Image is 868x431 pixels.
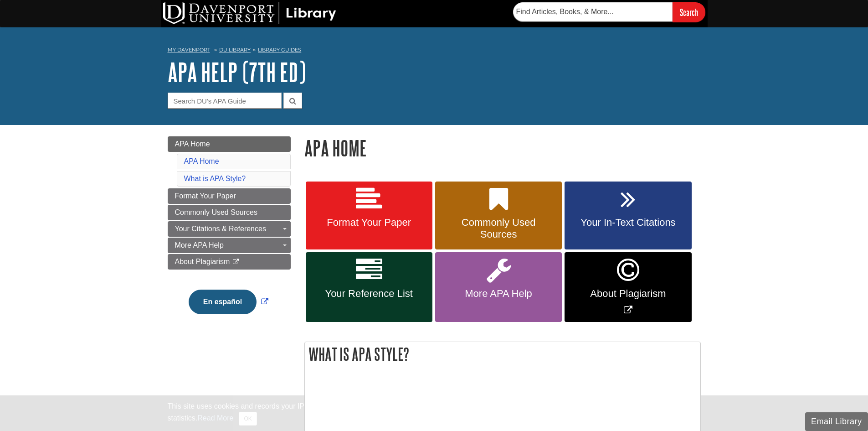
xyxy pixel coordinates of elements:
[175,208,257,216] span: Commonly Used Sources
[805,412,868,431] button: Email Library
[571,217,684,228] span: Your In-Text Citations
[258,47,301,53] a: Library Guides
[184,157,219,165] a: APA Home
[175,258,230,265] span: About Plagiarism
[168,254,291,270] a: About Plagiarism
[232,259,240,265] i: This link opens in a new window
[168,58,306,86] a: APA Help (7th Ed)
[565,252,691,322] a: Link opens in new window
[186,298,271,306] a: Link opens in new window
[197,414,233,422] a: Read More
[168,44,701,58] nav: breadcrumb
[442,288,555,300] span: More APA Help
[168,136,291,152] a: APA Home
[305,342,700,366] h2: What is APA Style?
[168,188,291,204] a: Format Your Paper
[513,2,673,21] input: Find Articles, Books, & More...
[175,140,210,148] span: APA Home
[306,182,432,250] a: Format Your Paper
[168,238,291,253] a: More APA Help
[673,2,705,22] input: Search
[313,288,426,300] span: Your Reference List
[306,252,432,322] a: Your Reference List
[168,401,701,426] div: This site uses cookies and records your IP address for usage statistics. Additionally, we use Goo...
[175,241,224,249] span: More APA Help
[435,252,562,322] a: More APA Help
[571,288,684,300] span: About Plagiarism
[435,182,562,250] a: Commonly Used Sources
[168,93,282,109] input: Search DU's APA Guide
[175,225,266,233] span: Your Citations & References
[163,2,336,24] img: DU Library
[175,192,236,200] span: Format Your Paper
[189,290,257,314] button: En español
[442,217,555,240] span: Commonly Used Sources
[239,412,257,426] button: Close
[219,47,251,53] a: DU Library
[168,205,291,220] a: Commonly Used Sources
[168,136,291,330] div: Guide Page Menu
[565,182,691,250] a: Your In-Text Citations
[184,175,246,182] a: What is APA Style?
[168,46,210,54] a: My Davenport
[313,217,426,228] span: Format Your Paper
[513,2,705,22] form: Searches DU Library's articles, books, and more
[304,136,701,160] h1: APA Home
[168,221,291,237] a: Your Citations & References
